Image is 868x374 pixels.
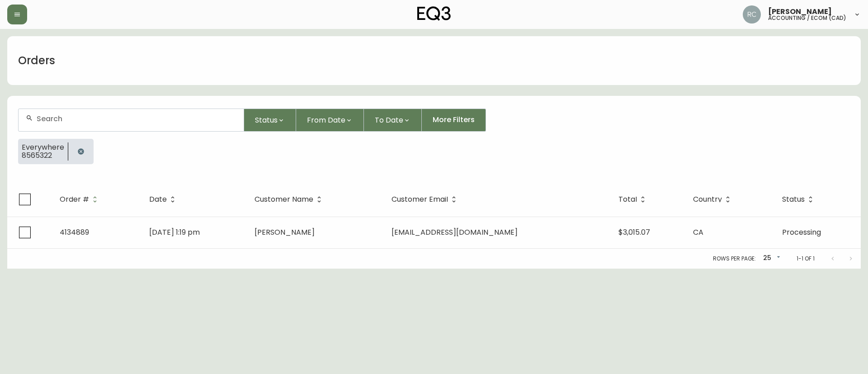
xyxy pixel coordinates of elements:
[618,227,650,237] span: $3,015.07
[759,251,782,266] div: 25
[392,195,460,204] span: Customer Email
[364,109,422,132] button: To Date
[22,151,64,160] span: 8565322
[768,15,846,21] h5: accounting / ecom (cad)
[255,197,313,202] span: Customer Name
[60,197,89,202] span: Order #
[255,227,315,237] span: [PERSON_NAME]
[60,195,101,204] span: Order #
[768,8,832,15] span: [PERSON_NAME]
[433,115,475,125] span: More Filters
[375,114,403,126] span: To Date
[60,227,89,237] span: 4134889
[422,109,486,132] button: More Filters
[18,53,55,68] h1: Orders
[743,5,761,24] img: f4ba4e02bd060be8f1386e3ca455bd0e
[392,227,518,237] span: [EMAIL_ADDRESS][DOMAIN_NAME]
[782,197,805,202] span: Status
[244,109,296,132] button: Status
[149,197,167,202] span: Date
[713,255,756,263] p: Rows per page:
[307,114,345,126] span: From Date
[22,143,64,151] span: Everywhere
[782,195,816,204] span: Status
[255,195,325,204] span: Customer Name
[618,195,649,204] span: Total
[693,227,703,237] span: CA
[149,227,200,237] span: [DATE] 1:19 pm
[149,195,179,204] span: Date
[296,109,364,132] button: From Date
[37,114,236,123] input: Search
[693,197,722,202] span: Country
[417,6,451,21] img: logo
[797,255,815,263] p: 1-1 of 1
[693,195,734,204] span: Country
[392,197,448,202] span: Customer Email
[782,227,821,237] span: Processing
[618,197,637,202] span: Total
[255,114,278,126] span: Status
